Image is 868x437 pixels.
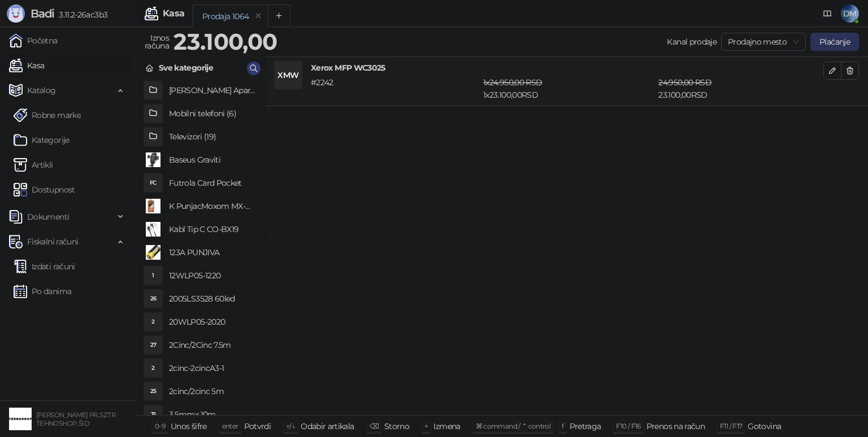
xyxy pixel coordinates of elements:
div: Sve kategorije [159,62,213,74]
h4: 2cinc-2cincA3-1 [169,359,256,377]
h4: 2Cinc/2Cinc 7.5m [169,336,256,354]
span: Katalog [27,79,56,102]
div: 25 [144,382,162,400]
a: Kasa [9,54,44,77]
h4: 3.5mmx 10m [169,405,256,423]
h4: Televizori (19) [169,128,256,146]
span: Fiskalni računi [27,230,78,253]
a: Kategorije [14,129,70,151]
h4: 20WLP05-2020 [169,313,256,331]
div: grid [136,79,265,415]
button: Plaćanje [810,33,859,51]
h4: K PunjacMoxom MX-HC25 PD 20W [169,197,256,215]
span: Prodajno mesto [728,33,799,50]
div: Unos šifre [171,419,207,434]
div: 2 [144,359,162,377]
div: Storno [384,419,409,434]
div: Prenos na račun [646,419,705,434]
div: 1 [144,266,162,285]
span: ↑/↓ [286,422,295,430]
h4: Kabl Tip C CO-BX19 [169,220,256,238]
div: 2 [144,313,162,331]
div: Pretraga [570,419,601,434]
span: + [424,422,428,430]
div: 31 [144,405,162,423]
span: f [562,422,563,430]
span: F11 / F17 [720,422,742,430]
div: Prodaja 1064 [202,10,249,23]
img: Slika [144,151,162,169]
span: F10 / F16 [616,422,640,430]
div: FC [144,174,162,192]
div: Iznos računa [142,30,171,53]
span: enter [222,422,238,430]
h4: Baseus Graviti [169,151,256,169]
a: Robne marke [14,104,81,126]
div: 27 [144,336,162,354]
h4: 2005LS3528 60led [169,290,256,308]
button: remove [251,11,266,21]
h4: [PERSON_NAME] Aparati (2) [169,81,256,99]
span: 3.11.2-26ac3b3 [54,10,107,20]
div: Gotovina [748,419,781,434]
h4: Mobilni telefoni (6) [169,104,256,123]
a: ArtikliArtikli [14,154,53,176]
a: Po danima [14,280,71,303]
div: Izmena [433,419,460,434]
button: Add tab [268,5,290,27]
img: 64x64-companyLogo-68805acf-9e22-4a20-bcb3-9756868d3d19.jpeg [9,408,32,430]
img: Slika [144,197,162,215]
span: 1 x 24.950,00 RSD [483,77,542,88]
img: Artikli [14,158,27,172]
div: 1 x 23.100,00 RSD [481,76,656,101]
span: Badi [31,7,54,20]
div: 23.100,00 RSD [656,76,826,101]
div: Kasa [163,9,184,18]
div: # 2242 [309,76,481,101]
a: Izdati računi [14,255,75,278]
strong: 23.100,00 [173,28,277,55]
h4: Futrola Card Pocket [169,174,256,192]
span: ⌫ [370,422,379,430]
div: Odabir artikala [301,419,354,434]
div: 26 [144,290,162,308]
small: [PERSON_NAME] PR, SZTR TEHNOSHOP, ŠID [36,411,115,427]
span: Dokumenti [27,206,69,228]
span: DM [841,5,859,23]
h4: Xerox MFP WC3025 [311,62,823,74]
span: ⌘ command / ⌃ control [476,422,551,430]
div: XMW [275,62,302,89]
h4: 123A PUNJIVA [169,243,256,261]
a: Početna [9,29,58,52]
h4: 12WLP05-1220 [169,266,256,285]
span: 0-9 [155,422,165,430]
img: Logo [7,5,25,23]
h4: 2cinc/2cinc 5m [169,382,256,400]
img: Slika [144,220,162,238]
img: Slika [144,243,162,261]
div: Potvrdi [244,419,271,434]
span: 24.950,00 RSD [658,77,711,88]
div: Kanal prodaje [667,36,717,48]
a: Dokumentacija [818,5,836,23]
a: Dostupnost [14,178,75,201]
